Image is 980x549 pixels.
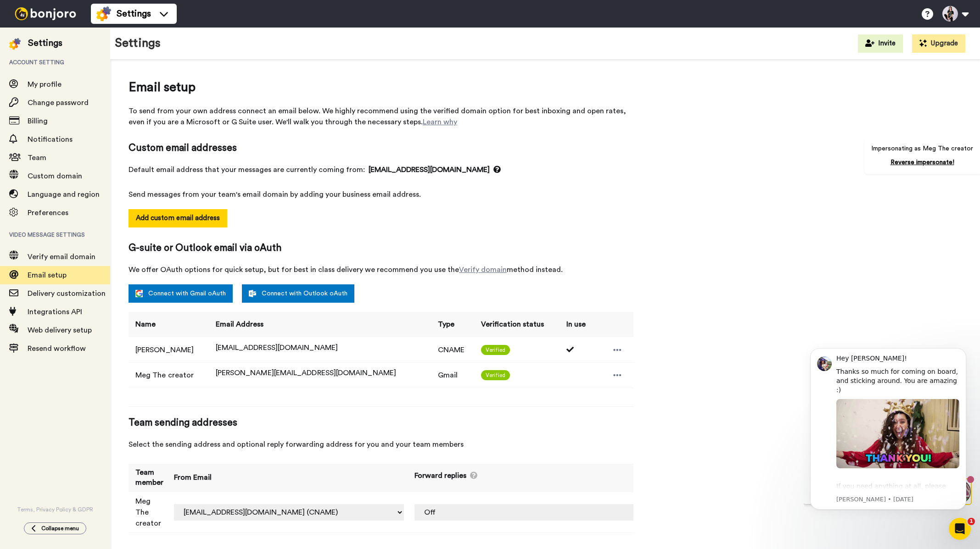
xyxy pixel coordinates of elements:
span: Billing [28,117,48,125]
td: [PERSON_NAME] [129,337,209,362]
span: Forward replies [414,471,466,481]
span: My profile [28,81,62,88]
span: Verified [481,345,510,355]
span: Delivery customization [28,290,106,297]
span: Change password [28,99,89,106]
span: Resend workflow [28,345,86,352]
span: Collapse menu [41,525,79,532]
a: Connect with Outlook oAuth [242,284,354,303]
th: From Email [167,464,408,492]
span: Email setup [129,78,633,96]
img: settings-colored.svg [9,38,21,50]
span: Team [28,154,46,161]
span: Verified [481,370,510,380]
h1: Settings [115,37,161,50]
img: bj-logo-header-white.svg [11,7,80,20]
td: Meg The creator [129,492,167,533]
span: Team sending addresses [129,416,633,430]
span: G-suite or Outlook email via oAuth [129,241,633,255]
iframe: Intercom live chat [949,518,971,540]
div: Settings [28,37,62,50]
a: Verify domain [459,266,507,273]
a: Learn why [423,118,457,126]
span: Verify email domain [28,253,95,261]
span: Custom email addresses [129,141,633,155]
span: [EMAIL_ADDRESS][DOMAIN_NAME] [216,344,338,351]
span: Web delivery setup [28,327,92,334]
span: [PERSON_NAME][EMAIL_ADDRESS][DOMAIN_NAME] [216,369,396,377]
span: Notifications [28,136,73,143]
img: outlook-white.svg [249,290,256,297]
span: To send from your own address connect an email below. We highly recommend using the verified doma... [129,105,633,128]
span: We offer OAuth options for quick setup, but for best in class delivery we recommend you use the m... [129,264,633,275]
button: Collapse menu [24,522,86,534]
i: Used 1 times [566,346,576,353]
iframe: Intercom notifications message [796,334,980,524]
button: Add custom email address [129,209,227,227]
img: settings-colored.svg [96,6,111,21]
span: Email setup [28,272,67,279]
img: 3183ab3e-59ed-45f6-af1c-10226f767056-1659068401.jpg [1,2,26,27]
span: [EMAIL_ADDRESS][DOMAIN_NAME] [369,164,501,175]
th: In use [560,312,594,337]
td: Gmail [431,362,475,388]
span: Hi [PERSON_NAME], thanks for joining us with a paid account! Wanted to say thanks in person, so p... [51,8,124,73]
button: Invite [858,34,903,53]
span: Select the sending address and optional reply forwarding address for you and your team members [129,439,633,450]
img: mute-white.svg [29,29,40,40]
img: google.svg [135,290,143,297]
span: Settings [117,7,151,20]
th: Name [129,312,209,337]
th: Type [431,312,475,337]
a: Connect with Gmail oAuth [129,284,233,303]
p: Impersonating as Meg The creator [871,144,973,153]
span: Send messages from your team's email domain by adding your business email address. [129,189,633,200]
a: Reverse impersonate! [890,159,954,166]
span: Default email address that your messages are currently coming from: [129,164,633,175]
span: 1 [968,518,975,525]
th: Verification status [474,312,560,337]
span: Preferences [28,209,68,216]
th: Email Address [209,312,431,337]
span: Integrations API [28,308,82,316]
th: Team member [129,464,167,492]
button: Upgrade [912,34,965,53]
td: Meg The creator [129,362,209,388]
span: Language and region [28,191,100,198]
td: CNAME [431,337,475,362]
span: Custom domain [28,172,82,180]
